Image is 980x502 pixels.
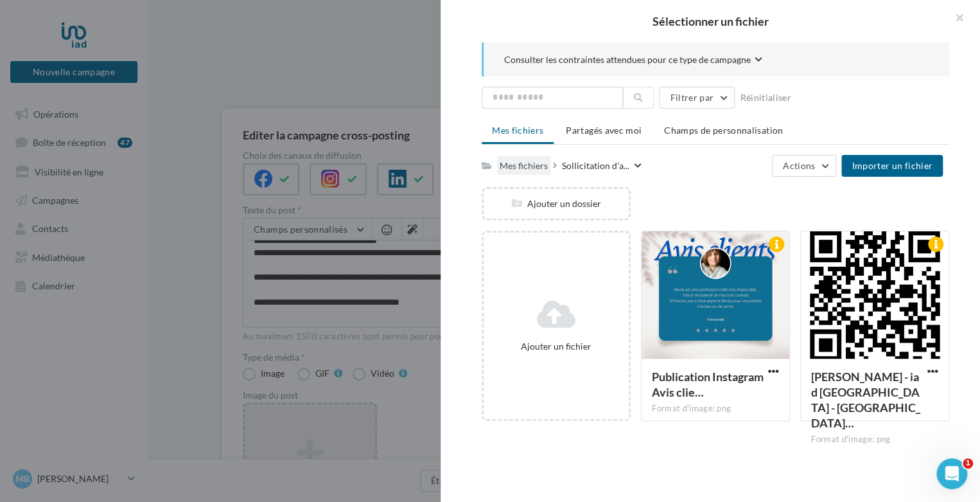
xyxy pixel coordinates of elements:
[963,458,973,469] span: 1
[772,155,836,177] button: Actions
[500,159,548,172] div: Mes fichiers
[504,53,751,66] span: Consulter les contraintes attendues pour ce type de campagne
[489,340,624,353] div: Ajouter un fichier
[852,160,932,171] span: Importer un fichier
[936,458,967,489] iframe: Intercom live chat
[811,434,938,445] div: Format d'image: png
[566,125,642,136] span: Partagés avec moi
[652,370,764,399] span: Publication Instagram Avis clients Beauté et cosmétique Floral Beige
[735,90,796,105] button: Réinitialiser
[461,15,959,27] h2: Sélectionner un fichier
[841,155,943,177] button: Importer un fichier
[783,160,815,171] span: Actions
[659,87,735,109] button: Filtrer par
[484,197,629,210] div: Ajouter un dossier
[504,53,762,69] button: Consulter les contraintes attendues pour ce type de campagne
[811,370,920,430] span: Marie BARBIN - iad France - VILLENEUVE-LE-ROI - 94290 - QR code sollicitation avis Google
[562,159,629,172] span: Sollicitation d'a...
[652,403,779,415] div: Format d'image: png
[664,125,783,136] span: Champs de personnalisation
[492,125,543,136] span: Mes fichiers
